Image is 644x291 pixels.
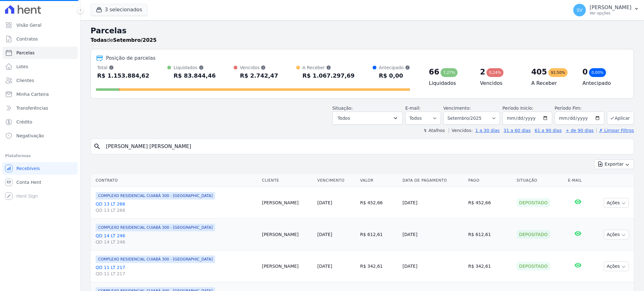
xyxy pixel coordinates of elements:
div: Total [97,64,149,71]
h2: Parcelas [91,25,634,36]
a: 1 a 30 dias [475,128,500,133]
span: Parcelas [16,50,35,56]
th: Valor [358,174,400,187]
td: [DATE] [400,187,466,219]
div: 7,27% [441,68,458,77]
span: Recebíveis [16,165,40,172]
th: Contrato [91,174,259,187]
a: Clientes [3,74,78,87]
span: QD 14 LT 246 [96,239,257,245]
th: Pago [466,174,514,187]
h4: Antecipado [582,80,624,87]
a: [DATE] [317,232,332,237]
h4: A Receber [531,80,572,87]
i: search [93,143,101,150]
div: 0,24% [486,68,503,77]
a: QD 13 LT 266QD 13 LT 266 [96,201,257,213]
p: de [91,36,157,44]
span: Transferências [16,105,48,111]
button: 3 selecionados [91,4,147,16]
div: Depositado [517,198,550,207]
span: Contratos [16,36,38,42]
a: Transferências [3,102,78,114]
div: A Receber [303,64,355,71]
button: Ações [604,230,629,239]
div: 0,00% [589,68,606,77]
div: Plataformas [5,152,75,160]
button: Aplicar [607,111,634,125]
td: R$ 342,61 [358,250,400,282]
a: ✗ Limpar Filtros [596,128,634,133]
label: Período Inicío: [502,106,533,111]
div: R$ 83.844,46 [174,71,216,81]
label: Vencimento: [443,106,471,111]
label: Situação: [332,106,353,111]
button: SV [PERSON_NAME] Ver opções [568,1,644,19]
span: QD 13 LT 266 [96,207,257,213]
a: [DATE] [317,200,332,205]
td: [PERSON_NAME] [259,250,315,282]
a: Conta Hent [3,176,78,189]
td: [DATE] [400,219,466,250]
span: Clientes [16,77,34,84]
td: R$ 612,61 [466,219,514,250]
div: Posição de parcelas [106,54,156,62]
span: Minha Carteira [16,91,49,97]
div: Liquidados [174,64,216,71]
a: Contratos [3,33,78,45]
a: Minha Carteira [3,88,78,101]
a: Crédito [3,116,78,128]
label: ↯ Atalhos [423,128,445,133]
div: R$ 1.153.884,62 [97,71,149,81]
h4: Vencidos [480,80,521,87]
p: [PERSON_NAME] [590,4,631,11]
span: Todos [338,114,350,122]
h4: Liquidados [429,80,470,87]
p: Ver opções [590,11,631,16]
td: [PERSON_NAME] [259,219,315,250]
span: Crédito [16,119,32,125]
button: Ações [604,261,629,271]
td: R$ 342,61 [466,250,514,282]
label: Vencidos: [449,128,473,133]
th: Situação [514,174,565,187]
span: QD 11 LT 217 [96,271,257,277]
strong: Setembro/2025 [113,37,157,43]
th: Vencimento [315,174,358,187]
button: Exportar [594,159,634,169]
div: 0 [582,67,588,77]
strong: Todas [91,37,107,43]
button: Todos [332,112,403,125]
th: E-mail [565,174,591,187]
div: R$ 2.742,47 [240,71,278,81]
div: R$ 0,00 [379,71,410,81]
label: Período Fim: [555,105,604,112]
a: QD 11 LT 217QD 11 LT 217 [96,264,257,277]
a: Lotes [3,60,78,73]
td: [DATE] [400,250,466,282]
th: Data de Pagamento [400,174,466,187]
span: COMPLEXO RESIDENCIAL CUIABÁ 300 - [GEOGRAPHIC_DATA] [96,255,215,263]
div: 66 [429,67,439,77]
span: Visão Geral [16,22,42,28]
td: R$ 452,66 [358,187,400,219]
a: Recebíveis [3,162,78,175]
button: Ações [604,198,629,208]
td: R$ 612,61 [358,219,400,250]
label: E-mail: [405,106,421,111]
div: Antecipado [379,64,410,71]
th: Cliente [259,174,315,187]
a: [DATE] [317,264,332,269]
a: QD 14 LT 246QD 14 LT 246 [96,233,257,245]
a: + de 90 dias [566,128,594,133]
span: Lotes [16,63,28,70]
div: Vencidos [240,64,278,71]
div: Depositado [517,230,550,239]
td: R$ 452,66 [466,187,514,219]
input: Buscar por nome do lote ou do cliente [102,140,631,153]
span: Negativação [16,133,44,139]
a: Parcelas [3,47,78,59]
span: COMPLEXO RESIDENCIAL CUIABÁ 300 - [GEOGRAPHIC_DATA] [96,192,215,200]
a: Negativação [3,129,78,142]
a: Visão Geral [3,19,78,31]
